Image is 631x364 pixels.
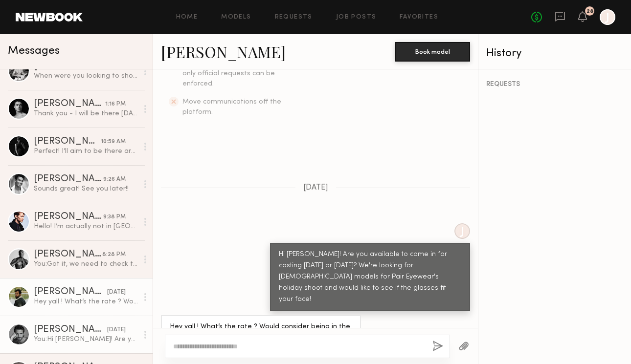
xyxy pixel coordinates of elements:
div: Sounds great! See you later!! [34,184,138,193]
a: Job Posts [336,14,377,21]
div: [DATE] [107,325,126,335]
a: Book model [395,47,470,55]
div: 1:16 PM [105,100,126,109]
div: Hi [PERSON_NAME]! Are you available to come in for casting [DATE] or [DATE]? We're looking for [D... [279,249,461,305]
div: 28 [586,9,593,14]
a: Requests [275,14,313,21]
div: You: Got it, we need to check the fit of the glasses before shooting so maybe we can have you com... [34,259,138,269]
div: 10:59 AM [101,137,126,147]
span: Messages [8,45,60,57]
div: [DATE] [107,288,126,297]
div: History [486,48,623,59]
div: [PERSON_NAME] [34,325,107,335]
div: Hey yall ! What’s the rate ? Would consider being in the city as I moved upstate [34,297,138,306]
div: Perfect! I’ll aim to be there around 12:30 [34,147,138,156]
span: Move communications off the platform. [182,99,281,115]
span: [DATE] [303,184,328,192]
span: Expect verbal commitments to hold - only official requests can be enforced. [182,60,306,87]
div: REQUESTS [486,81,623,88]
div: Thank you - I will be there [DATE] at 1pm. Looking forward to it! [34,109,138,118]
div: [PERSON_NAME] [34,137,101,147]
a: J [600,9,615,25]
div: Hey yall ! What’s the rate ? Would consider being in the city as I moved upstate [170,321,352,344]
div: [PERSON_NAME] [34,287,107,297]
div: 9:38 PM [103,213,126,222]
div: [PERSON_NAME] [34,99,105,109]
button: Book model [395,42,470,62]
a: Models [221,14,251,21]
div: When were you looking to shoot? I have some avail next week as well. [34,71,138,81]
div: 8:28 PM [102,250,126,259]
a: Home [176,14,198,21]
div: 9:26 AM [103,175,126,184]
a: Favorites [400,14,438,21]
div: Hello! I’m actually not in [GEOGRAPHIC_DATA] rn. I’m currently going back to school in [GEOGRAPHI... [34,222,138,231]
div: You: Hi [PERSON_NAME]! Are you available to come in for casting [DATE] or [DATE]? We're looking f... [34,335,138,344]
div: [PERSON_NAME] [34,174,103,184]
div: [PERSON_NAME] [34,212,103,222]
a: [PERSON_NAME] [161,41,286,62]
div: [PERSON_NAME] [34,250,102,259]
